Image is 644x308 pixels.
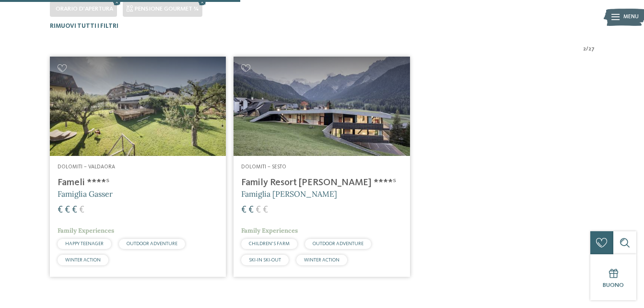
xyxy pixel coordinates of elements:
a: Cercate un hotel per famiglie? Qui troverete solo i migliori! Dolomiti – Valdaora Fameli ****ˢ Fa... [50,57,226,277]
span: Rimuovi tutti i filtri [50,23,118,29]
span: Orario d'apertura [56,6,113,12]
span: € [256,205,261,215]
span: € [248,205,254,215]
span: Buono [603,282,624,288]
span: € [241,205,246,215]
span: WINTER ACTION [65,258,101,262]
span: WINTER ACTION [304,258,340,262]
span: Dolomiti – Sesto [241,164,286,170]
span: Famiglia [PERSON_NAME] [241,189,337,199]
span: OUTDOOR ADVENTURE [127,241,177,246]
span: € [263,205,268,215]
a: Cercate un hotel per famiglie? Qui troverete solo i migliori! Dolomiti – Sesto Family Resort [PER... [234,57,410,277]
span: Pensione gourmet ¾ [135,6,199,12]
span: 2 [583,46,586,53]
span: Family Experiences [58,226,114,235]
span: / [586,46,588,53]
h4: Family Resort [PERSON_NAME] ****ˢ [241,177,402,189]
span: € [79,205,84,215]
span: € [72,205,77,215]
img: Cercate un hotel per famiglie? Qui troverete solo i migliori! [50,57,226,156]
span: 27 [588,46,595,53]
span: HAPPY TEENAGER [65,241,104,246]
span: Dolomiti – Valdaora [58,164,115,170]
img: Family Resort Rainer ****ˢ [234,57,410,156]
span: SKI-IN SKI-OUT [249,258,281,262]
span: € [65,205,70,215]
span: € [58,205,63,215]
a: Buono [590,254,636,300]
span: Family Experiences [241,226,298,235]
span: CHILDREN’S FARM [249,241,290,246]
span: OUTDOOR ADVENTURE [313,241,363,246]
span: Famiglia Gasser [58,189,113,199]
